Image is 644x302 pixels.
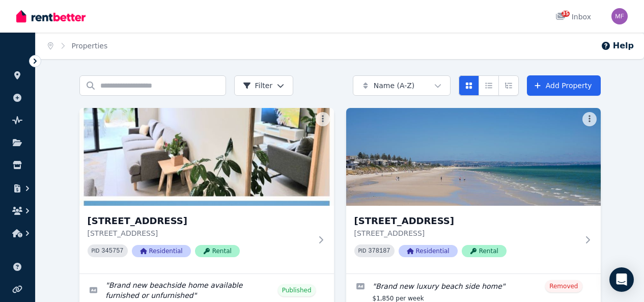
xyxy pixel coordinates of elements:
button: Help [601,40,634,52]
small: PID [92,248,100,254]
code: 378187 [368,248,390,255]
button: Name (A-Z) [353,75,451,96]
p: [STREET_ADDRESS] [354,228,578,238]
button: Compact list view [479,75,499,96]
nav: Breadcrumb [36,33,120,59]
span: Rental [462,245,507,257]
div: View options [459,75,519,96]
a: Properties [72,42,108,50]
span: Name (A-Z) [374,80,415,91]
h3: [STREET_ADDRESS] [88,214,312,228]
a: 1B Lexington Rd, Henley Beach South[STREET_ADDRESS][STREET_ADDRESS]PID 378187ResidentialRental [346,108,601,273]
p: [STREET_ADDRESS] [88,228,312,238]
button: Card view [459,75,479,96]
img: 1B Lexington Rd, Henley Beach South [346,108,601,206]
span: Residential [132,245,191,257]
img: Michael Farrugia [611,8,628,24]
span: Filter [243,80,273,91]
a: 1 Stanhope Street, West Beach[STREET_ADDRESS][STREET_ADDRESS]PID 345757ResidentialRental [79,108,334,273]
a: Add Property [527,75,601,96]
span: 35 [562,11,570,17]
img: RentBetter [16,9,86,24]
button: Filter [234,75,294,96]
button: Expanded list view [498,75,519,96]
h3: [STREET_ADDRESS] [354,214,578,228]
code: 345757 [101,248,123,255]
button: More options [316,112,330,126]
div: Open Intercom Messenger [609,267,634,292]
span: Rental [195,245,240,257]
img: 1 Stanhope Street, West Beach [79,108,334,206]
small: PID [358,248,367,254]
button: More options [582,112,597,126]
div: Inbox [555,12,591,22]
span: Residential [399,245,458,257]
